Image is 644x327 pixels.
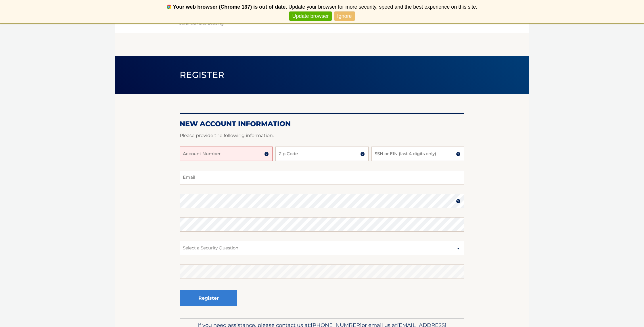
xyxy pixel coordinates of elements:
[180,132,464,140] p: Please provide the following information.
[180,290,237,306] button: Register
[289,11,331,21] a: Update browser
[456,199,461,203] img: tooltip.svg
[456,152,461,156] img: tooltip.svg
[275,147,368,161] input: Zip Code
[173,4,287,10] b: Your web browser (Chrome 137) is out of date.
[371,147,464,161] input: SSN or EIN (last 4 digits only)
[180,120,464,128] h2: New Account Information
[334,11,355,21] a: Ignore
[264,152,269,156] img: tooltip.svg
[288,4,477,10] span: Update your browser for more security, speed and the best experience on this site.
[360,152,365,156] img: tooltip.svg
[180,170,464,184] input: Email
[180,70,225,80] span: Register
[180,147,273,161] input: Account Number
